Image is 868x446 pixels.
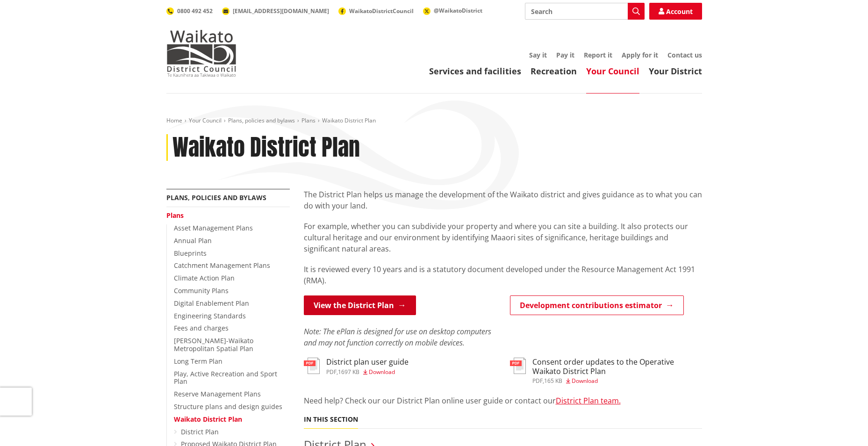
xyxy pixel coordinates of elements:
a: Your Council [189,116,222,124]
a: Recreation [531,65,577,77]
img: Waikato District Council - Te Kaunihera aa Takiwaa o Waikato [166,30,237,77]
span: Download [369,368,395,376]
div: , [326,369,409,375]
a: Engineering Standards [174,311,246,320]
span: [EMAIL_ADDRESS][DOMAIN_NAME] [233,7,329,15]
a: Climate Action Plan [174,273,235,282]
a: Structure plans and design guides [174,402,282,411]
a: Plans [301,116,316,124]
span: Download [572,377,598,385]
a: [PERSON_NAME]-Waikato Metropolitan Spatial Plan [174,336,253,353]
p: Need help? Check our our District Plan online user guide or contact our [304,395,702,406]
a: Plans, policies and bylaws [166,193,266,202]
a: Blueprints [174,249,207,258]
a: Plans, policies and bylaws [228,116,295,124]
a: District Plan [181,427,219,436]
em: Note: The ePlan is designed for use on desktop computers and may not function correctly on mobile... [304,326,491,348]
nav: breadcrumb [166,117,702,125]
a: Digital Enablement Plan [174,299,249,308]
span: 0800 492 452 [177,7,213,15]
img: document-pdf.svg [510,358,526,374]
p: For example, whether you can subdivide your property and where you can site a building. It also p... [304,221,702,254]
a: Asset Management Plans [174,223,253,232]
a: District Plan team. [556,396,621,406]
a: Annual Plan [174,236,212,245]
span: @WaikatoDistrict [434,7,482,14]
a: Contact us [667,50,702,59]
a: Reserve Management Plans [174,389,261,398]
a: Report it [584,50,612,59]
a: Your Council [586,65,639,77]
a: [EMAIL_ADDRESS][DOMAIN_NAME] [222,7,329,15]
a: Consent order updates to the Operative Waikato District Plan pdf,165 KB Download [510,358,702,383]
a: 0800 492 452 [166,7,213,15]
p: The District Plan helps us manage the development of the Waikato district and gives guidance as t... [304,189,702,211]
span: Waikato District Plan [322,116,376,124]
h3: District plan user guide [326,358,409,367]
h5: In this section [304,416,358,424]
a: @WaikatoDistrict [423,7,482,14]
a: Catchment Management Plans [174,261,270,270]
span: pdf [326,368,337,376]
a: Apply for it [622,50,658,59]
a: Services and facilities [429,65,521,77]
a: Community Plans [174,286,229,295]
a: Fees and charges [174,324,229,332]
span: 165 KB [544,377,562,385]
span: WaikatoDistrictCouncil [349,7,414,15]
a: Long Term Plan [174,357,222,366]
a: Plans [166,211,184,220]
a: District plan user guide pdf,1697 KB Download [304,358,409,374]
h3: Consent order updates to the Operative Waikato District Plan [532,358,702,375]
img: document-pdf.svg [304,358,320,374]
h1: Waikato District Plan [172,134,360,161]
a: Say it [529,50,547,59]
a: Pay it [556,50,574,59]
a: Your District [649,65,702,77]
a: Play, Active Recreation and Sport Plan [174,369,277,386]
a: Development contributions estimator [510,295,684,315]
input: Search input [525,3,645,20]
p: It is reviewed every 10 years and is a statutory document developed under the Resource Management... [304,264,702,286]
span: 1697 KB [338,368,359,376]
span: pdf [532,377,543,385]
a: View the District Plan [304,295,416,315]
a: Waikato District Plan [174,415,242,424]
a: WaikatoDistrictCouncil [338,7,414,15]
a: Home [166,116,182,124]
a: Account [649,3,702,20]
div: , [532,378,702,384]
